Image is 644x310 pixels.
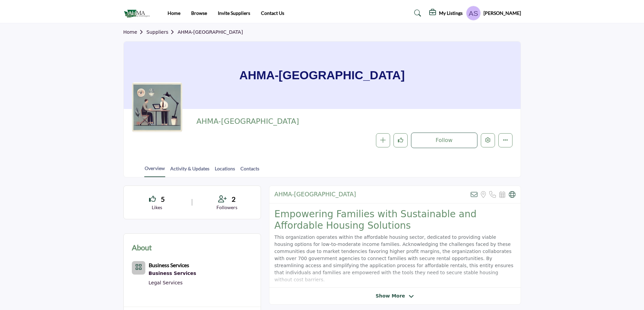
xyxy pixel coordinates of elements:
p: This organization operates within the affordable housing sector, dedicated to providing viable ho... [274,234,516,283]
a: Activity & Updates [170,165,210,177]
button: Category Icon [132,261,145,275]
a: AHMA-[GEOGRAPHIC_DATA] [178,29,243,35]
img: site Logo [123,8,153,19]
a: Legal Services [149,280,183,285]
div: My Listings [429,9,463,17]
a: Locations [214,165,235,177]
a: Home [123,29,147,35]
span: 2 [232,194,236,204]
h2: AHMA-WA [274,191,356,198]
button: Show hide supplier dropdown [466,6,481,21]
a: Invite Suppliers [218,10,250,16]
span: Show More [376,292,405,300]
a: Contact Us [261,10,284,16]
div: Solutions to enhance operations, streamline processes, and support financial and legal aspects of... [149,269,196,278]
a: Search [408,8,426,19]
b: Business Services [149,262,189,268]
h2: Empowering Families with Sustainable and Affordable Housing Solutions [274,208,516,231]
a: Home [168,10,180,16]
h5: My Listings [439,10,463,16]
a: Business Services [149,269,196,278]
span: 5 [161,194,165,204]
p: Likes [132,204,183,211]
a: Contacts [240,165,260,177]
button: More details [498,133,513,147]
h2: About [132,242,152,253]
button: Like [393,133,408,147]
h2: AHMA-[GEOGRAPHIC_DATA] [196,117,382,126]
a: Browse [191,10,207,16]
a: Suppliers [146,29,177,35]
h1: AHMA-[GEOGRAPHIC_DATA] [239,41,405,109]
h5: [PERSON_NAME] [484,10,521,17]
a: Business Services [149,263,189,268]
button: Edit company [481,133,495,147]
button: Follow [411,133,477,148]
a: Overview [144,165,165,177]
p: Followers [202,204,253,211]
